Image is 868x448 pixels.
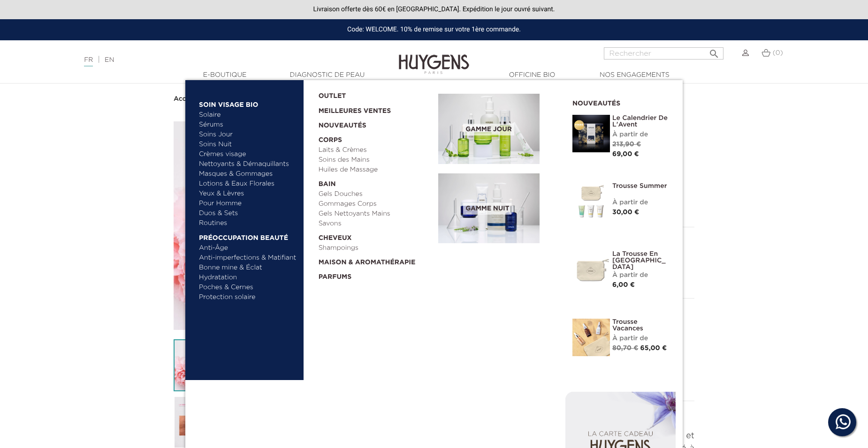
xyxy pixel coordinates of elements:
[199,179,297,189] a: Lotions & Eaux Florales
[572,97,669,108] h2: Nouveautés
[319,243,432,253] a: Shampoings
[319,145,432,155] a: Laits & Crèmes
[612,270,669,280] div: À partir de
[199,283,297,292] a: Poches & Cernes
[612,282,635,288] span: 6,00 €
[706,45,723,57] button: 
[572,115,610,152] img: Le Calendrier de L'Avent
[463,203,511,215] span: Gamme nuit
[319,199,432,209] a: Gommages Corps
[319,165,432,175] a: Huiles de Massage
[463,124,514,135] span: Gamme jour
[199,218,297,228] a: Routines
[773,50,783,56] span: (0)
[612,141,641,148] span: 213,90 €
[319,87,424,101] a: OUTLET
[612,151,639,157] span: 69,00 €
[612,319,669,332] a: Trousse Vacances
[319,209,432,219] a: Gels Nettoyants Mains
[612,130,669,140] div: À partir de
[612,183,669,189] a: Trousse Summer
[199,130,297,140] a: Soins Jour
[105,57,114,63] a: EN
[199,189,297,199] a: Yeux & Lèvres
[438,94,558,164] a: Gamme jour
[319,175,432,189] a: Bain
[174,95,200,103] a: Accueil
[199,140,289,149] a: Soins Nuit
[199,253,297,263] a: Anti-imperfections & Matifiant
[438,94,540,164] img: routine_jour_banner.jpg
[199,209,297,218] a: Duos & Sets
[572,183,610,220] img: Trousse Summer
[319,253,432,268] a: Maison & Aromathérapie
[319,219,432,229] a: Savons
[199,228,297,243] a: Préoccupation beauté
[604,47,723,60] input: Rechercher
[199,273,297,283] a: Hydratation
[319,155,432,165] a: Soins des Mains
[612,115,669,128] a: Le Calendrier de L'Avent
[319,268,432,282] a: Parfums
[79,54,355,66] div: |
[438,173,558,244] a: Gamme nuit
[178,70,272,80] a: E-Boutique
[199,292,297,302] a: Protection solaire
[319,229,432,243] a: Cheveux
[199,169,297,179] a: Masques & Gommages
[199,149,297,159] a: Crèmes visage
[280,70,374,80] a: Diagnostic de peau
[612,334,669,343] div: À partir de
[199,159,297,169] a: Nettoyants & Démaquillants
[319,116,432,131] a: Nouveautés
[199,110,297,120] a: Solaire
[319,189,432,199] a: Gels Douches
[572,251,610,288] img: La Trousse en Coton
[319,131,432,145] a: Corps
[640,345,667,351] span: 65,00 €
[199,199,297,209] a: Pour Homme
[199,243,297,253] a: Anti-Âge
[612,345,638,351] span: 80,70 €
[174,339,226,391] img: La Crème Collagène Lift & Fermeté
[612,251,669,270] a: La Trousse en [GEOGRAPHIC_DATA]
[199,95,297,110] a: Soin Visage Bio
[438,173,540,244] img: routine_nuit_banner.jpg
[485,70,579,80] a: Officine Bio
[84,57,93,67] a: FR
[612,198,669,208] div: À partir de
[319,101,424,116] a: Meilleures Ventes
[399,39,469,75] img: Huygens
[587,70,681,80] a: Nos engagements
[199,263,297,273] a: Bonne mine & Éclat
[708,45,720,57] i: 
[199,120,297,130] a: Sérums
[572,319,610,356] img: La Trousse vacances
[612,209,639,216] span: 30,00 €
[174,96,198,102] strong: Accueil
